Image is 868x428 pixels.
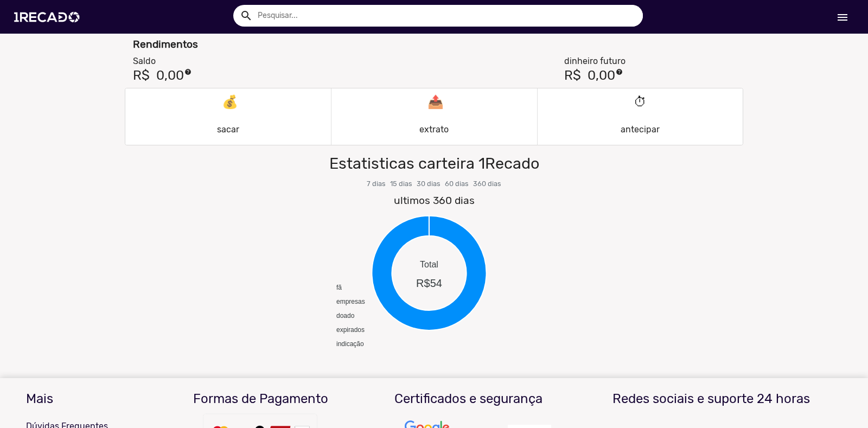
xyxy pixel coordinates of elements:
[133,68,184,84] h3: R$ 0,00
[240,9,253,22] mat-icon: Example home icon
[417,180,441,188] span: 30 dias
[250,5,643,27] input: Pesquisar...
[615,68,623,88] span: help
[581,391,842,407] h3: Redes sociais e suporte 24 horas
[329,154,539,173] h2: Estatisticas carteira 1Recado
[184,68,192,88] span: help
[427,93,441,106] mat-icon: 📤
[217,91,239,143] p: sacar
[564,68,615,84] h3: R$ 0,00
[133,55,426,68] p: Saldo
[634,93,647,106] mat-icon: ⏱
[127,91,329,143] button: sacar
[336,312,354,320] span: doado
[336,341,364,348] span: indicação
[334,91,534,143] button: extrato
[373,391,565,407] h3: Certificados e segurança
[445,180,469,188] span: 60 dias
[336,327,365,334] span: expirados
[133,38,198,50] b: Rendimentos
[222,93,235,106] mat-icon: 💰
[540,91,741,143] button: antecipar
[390,180,412,188] span: 15 dias
[836,11,849,24] mat-icon: Início
[564,55,626,68] p: dinheiro futuro
[367,180,386,188] span: 7 dias
[336,298,365,306] span: empresas
[473,180,501,188] span: 360 dias
[336,284,342,292] span: fã
[165,391,357,407] h3: Formas de Pagamento
[26,391,149,407] h3: Mais
[236,5,255,24] button: Example home icon
[329,194,539,207] h4: ultimos 360 dias
[621,91,660,143] p: antecipar
[419,91,449,143] p: extrato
